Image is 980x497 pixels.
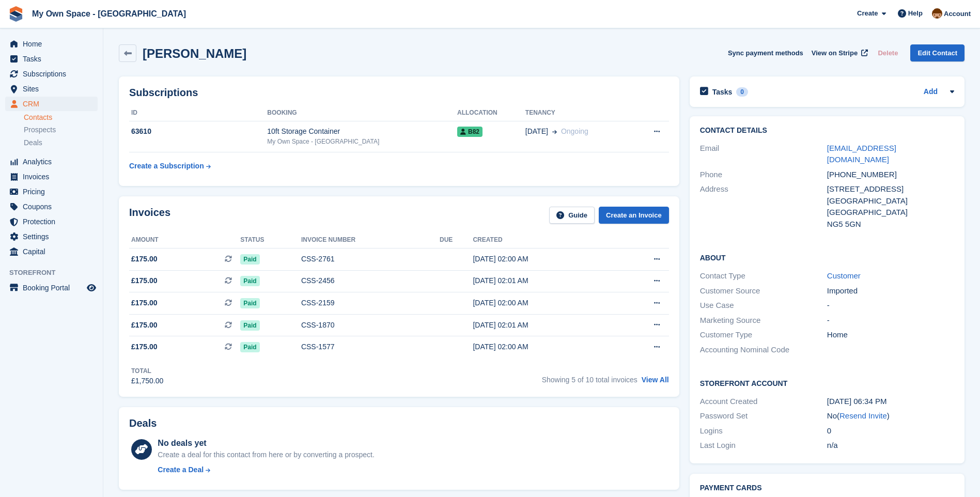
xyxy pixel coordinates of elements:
h2: Payment cards [700,484,954,492]
a: Edit Contact [910,44,965,61]
span: View on Stripe [812,48,858,58]
span: Deals [24,138,42,148]
span: Paid [240,254,259,265]
th: Amount [129,232,240,248]
span: £175.00 [131,320,158,331]
th: Allocation [457,105,525,121]
div: - [827,300,954,312]
img: stora-icon-8386f47178a22dfd0bd8f6a31ec36ba5ce8667c1dd55bd0f319d3a0aa187defe.svg [8,6,24,22]
span: ( ) [837,411,890,420]
div: CSS-2456 [301,275,440,286]
div: Customer Source [700,285,827,297]
a: View on Stripe [807,44,870,61]
div: Address [700,183,827,230]
div: Home [827,329,954,341]
div: 0 [827,425,954,437]
div: n/a [827,440,954,452]
h2: [PERSON_NAME] [143,46,246,60]
img: Paula Harris [932,8,942,19]
span: Sites [23,82,85,96]
div: Imported [827,285,954,297]
a: menu [5,97,98,111]
span: Help [908,8,923,19]
a: Preview store [85,282,98,294]
div: No deals yet [158,437,374,449]
h2: About [700,252,954,262]
div: CSS-2761 [301,254,440,265]
div: Create a deal for this contact from here or by converting a prospect. [158,449,374,460]
a: Create a Subscription [129,157,211,176]
div: CSS-1870 [301,320,440,331]
h2: Subscriptions [129,87,669,99]
div: 0 [736,87,748,97]
button: Sync payment methods [728,44,803,61]
div: Account Created [700,396,827,408]
span: Prospects [24,125,56,135]
h2: Contact Details [700,127,954,135]
th: Invoice number [301,232,440,248]
th: ID [129,105,267,121]
span: CRM [23,97,85,111]
span: Showing 5 of 10 total invoices [542,376,637,384]
div: Accounting Nominal Code [700,344,827,356]
div: CSS-1577 [301,341,440,352]
a: [EMAIL_ADDRESS][DOMAIN_NAME] [827,144,896,164]
h2: Deals [129,417,157,429]
a: Customer [827,271,861,280]
th: Booking [267,105,457,121]
div: [GEOGRAPHIC_DATA] [827,195,954,207]
h2: Tasks [712,87,733,97]
div: Contact Type [700,270,827,282]
a: Add [924,86,938,98]
th: Due [440,232,473,248]
a: menu [5,52,98,66]
span: Analytics [23,154,85,169]
th: Status [240,232,301,248]
div: [GEOGRAPHIC_DATA] [827,207,954,219]
a: View All [642,376,669,384]
span: Paid [240,276,259,286]
span: Coupons [23,199,85,214]
span: Capital [23,244,85,259]
div: [DATE] 06:34 PM [827,396,954,408]
div: [DATE] 02:00 AM [473,341,614,352]
span: £175.00 [131,254,158,265]
span: Pricing [23,184,85,199]
span: Settings [23,229,85,244]
a: Create an Invoice [599,207,669,224]
a: Deals [24,137,98,148]
span: Tasks [23,52,85,66]
span: Booking Portal [23,281,85,295]
span: £175.00 [131,341,158,352]
div: Use Case [700,300,827,312]
button: Delete [874,44,902,61]
div: CSS-2159 [301,298,440,308]
div: Last Login [700,440,827,452]
a: menu [5,67,98,81]
div: NG5 5GN [827,219,954,230]
div: My Own Space - [GEOGRAPHIC_DATA] [267,137,457,146]
div: Password Set [700,410,827,422]
a: Contacts [24,113,98,122]
span: Subscriptions [23,67,85,81]
a: menu [5,184,98,199]
div: [DATE] 02:01 AM [473,320,614,331]
span: Invoices [23,169,85,184]
th: Created [473,232,614,248]
a: menu [5,229,98,244]
a: Prospects [24,125,98,135]
span: £175.00 [131,275,158,286]
a: menu [5,199,98,214]
div: Marketing Source [700,315,827,327]
div: 10ft Storage Container [267,126,457,137]
div: [DATE] 02:01 AM [473,275,614,286]
span: Account [944,9,971,19]
span: [DATE] [525,126,548,137]
div: [DATE] 02:00 AM [473,254,614,265]
a: Guide [549,207,595,224]
th: Tenancy [525,105,632,121]
h2: Storefront Account [700,378,954,388]
div: [STREET_ADDRESS] [827,183,954,195]
div: Logins [700,425,827,437]
div: 63610 [129,126,267,137]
